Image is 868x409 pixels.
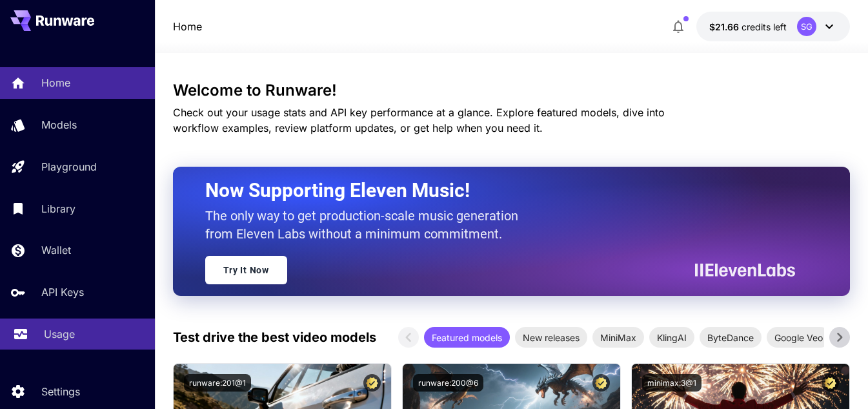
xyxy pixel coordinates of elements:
[592,331,644,344] span: MiniMax
[173,19,202,34] a: Home
[413,374,483,392] button: runware:200@6
[363,374,381,392] button: Certified Model – Vetted for best performance and includes a commercial license.
[700,327,762,348] div: ByteDance
[173,19,202,34] nav: breadcrumb
[709,21,742,32] span: $21.66
[205,207,528,243] p: The only way to get production-scale music generation from Eleven Labs without a minimum commitment.
[700,331,762,344] span: ByteDance
[515,327,587,348] div: New releases
[767,327,831,348] div: Google Veo
[41,201,76,216] p: Library
[642,374,701,392] button: minimax:3@1
[709,20,787,34] div: $21.65636
[822,374,839,392] button: Certified Model – Vetted for best performance and includes a commercial license.
[649,327,694,348] div: KlingAI
[184,374,251,392] button: runware:201@1
[592,327,644,348] div: MiniMax
[41,284,84,300] p: API Keys
[742,21,787,32] span: credits left
[205,178,786,203] h2: Now Supporting Eleven Music!
[649,331,694,344] span: KlingAI
[767,331,831,344] span: Google Veo
[515,331,587,344] span: New releases
[173,328,376,347] p: Test drive the best video models
[592,374,610,392] button: Certified Model – Vetted for best performance and includes a commercial license.
[173,106,665,134] span: Check out your usage stats and API key performance at a glance. Explore featured models, dive int...
[173,81,851,100] h3: Welcome to Runware!
[41,242,71,258] p: Wallet
[424,327,510,348] div: Featured models
[797,17,816,36] div: SG
[41,159,97,174] p: Playground
[41,117,77,132] p: Models
[424,331,510,344] span: Featured models
[44,326,75,342] p: Usage
[41,75,70,90] p: Home
[41,384,80,399] p: Settings
[696,12,850,41] button: $21.65636SG
[205,256,287,284] a: Try It Now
